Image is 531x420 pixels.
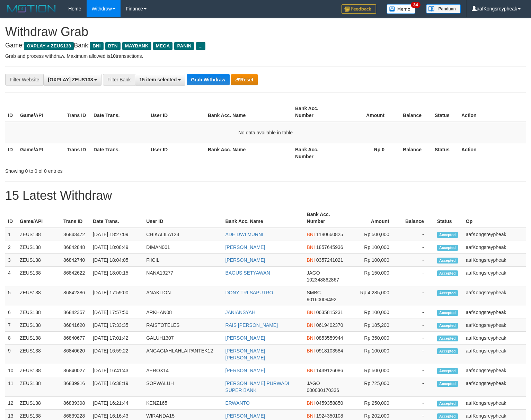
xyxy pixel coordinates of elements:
span: Accepted [437,270,458,276]
a: [PERSON_NAME] [225,257,265,263]
td: 12 [5,397,17,410]
td: aafKongsreypheak [463,267,526,286]
td: ZEUS138 [17,345,61,364]
th: Trans ID [61,208,90,228]
div: Filter Website [5,74,43,86]
p: Grab and process withdraw. Maximum allowed is transactions. [5,53,526,60]
td: GALUH1307 [143,332,222,345]
a: [PERSON_NAME] [225,368,265,373]
td: Rp 4,285,000 [348,286,400,306]
span: BNI [307,335,315,341]
th: Bank Acc. Number [304,208,348,228]
td: - [400,397,434,410]
span: Copy 0357241021 to clipboard [316,257,343,263]
td: Rp 185,200 [348,319,400,332]
td: Rp 350,000 [348,332,400,345]
span: BNI [307,413,315,419]
a: [PERSON_NAME] [225,335,265,341]
a: BAGUS SETYAWAN [225,270,270,276]
td: aafKongsreypheak [463,254,526,267]
th: Bank Acc. Name [205,143,292,163]
th: Rp 0 [339,143,395,163]
button: Reset [231,74,258,85]
td: ZEUS138 [17,332,61,345]
th: Amount [348,208,400,228]
td: 2 [5,241,17,254]
td: [DATE] 18:00:15 [90,267,143,286]
span: JAGO [307,270,320,276]
td: ARKHAN08 [143,306,222,319]
span: Accepted [437,381,458,387]
td: ZEUS138 [17,254,61,267]
a: RAIS [PERSON_NAME] [225,322,278,328]
td: 8 [5,332,17,345]
td: - [400,377,434,397]
td: - [400,306,434,319]
span: OXPLAY > ZEUS138 [24,42,74,50]
a: [PERSON_NAME] [PERSON_NAME] [225,348,265,360]
td: aafKongsreypheak [463,377,526,397]
span: Accepted [437,336,458,341]
span: Accepted [437,413,458,419]
button: Grab Withdraw [187,74,229,85]
span: Copy 0853559944 to clipboard [316,335,343,341]
th: Bank Acc. Name [222,208,304,228]
td: KENZ165 [143,397,222,410]
span: Copy 0459358850 to clipboard [316,400,343,406]
td: 11 [5,377,17,397]
th: Trans ID [64,143,91,163]
span: Copy 000030170336 to clipboard [307,387,339,393]
td: Rp 500,000 [348,228,400,241]
span: Copy 0918103584 to clipboard [316,348,343,354]
img: panduan.png [426,4,461,14]
td: [DATE] 16:21:44 [90,397,143,410]
span: Copy 90160009492 to clipboard [307,297,337,302]
th: Balance [395,102,432,122]
td: NANA19277 [143,267,222,286]
span: Copy 1180660825 to clipboard [316,232,343,237]
td: [DATE] 18:27:09 [90,228,143,241]
span: Accepted [437,310,458,316]
span: BNI [307,232,315,237]
td: [DATE] 17:33:35 [90,319,143,332]
span: MAYBANK [122,42,151,50]
td: - [400,228,434,241]
td: 7 [5,319,17,332]
span: Copy 0619402370 to clipboard [316,322,343,328]
td: FIICIL [143,254,222,267]
th: Game/API [17,208,61,228]
td: aafKongsreypheak [463,306,526,319]
span: BNI [307,257,315,263]
td: [DATE] 17:57:50 [90,306,143,319]
th: Bank Acc. Name [205,102,292,122]
span: JAGO [307,381,320,386]
th: Balance [395,143,432,163]
img: Feedback.jpg [342,4,376,14]
span: Accepted [437,323,458,329]
td: ZEUS138 [17,228,61,241]
a: [PERSON_NAME] [225,244,265,250]
th: Date Trans. [91,143,148,163]
span: ... [196,42,205,50]
td: 86842622 [61,267,90,286]
th: Trans ID [64,102,91,122]
h1: 15 Latest Withdraw [5,189,526,203]
span: 15 item selected [139,77,177,82]
th: Action [459,102,526,122]
td: [DATE] 16:59:22 [90,345,143,364]
span: MEGA [153,42,173,50]
td: ZEUS138 [17,364,61,377]
a: JANIANSYAH [225,310,255,315]
button: 15 item selected [135,74,185,86]
td: [DATE] 16:38:19 [90,377,143,397]
td: Rp 725,000 [348,377,400,397]
button: [OXPLAY] ZEUS138 [43,74,101,86]
span: Accepted [437,232,458,238]
span: PANIN [174,42,194,50]
td: [DATE] 17:59:00 [90,286,143,306]
span: BTN [105,42,121,50]
span: Accepted [437,348,458,354]
span: Copy 1924350108 to clipboard [316,413,343,419]
th: Op [463,208,526,228]
td: 86841620 [61,319,90,332]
